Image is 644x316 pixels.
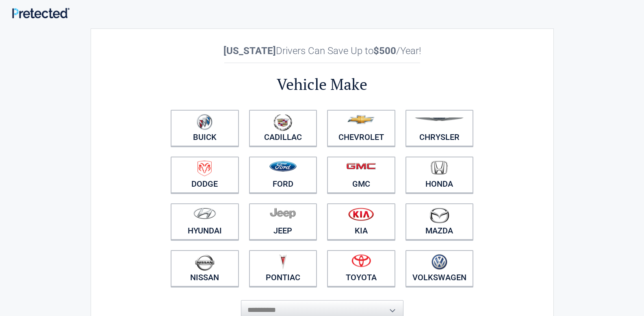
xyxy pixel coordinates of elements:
[273,114,292,131] img: cadillac
[279,254,287,270] img: pontiac
[197,114,212,130] img: buick
[346,163,376,170] img: gmc
[223,45,276,57] b: [US_STATE]
[373,45,396,57] b: $500
[327,110,395,146] a: Chevrolet
[348,207,374,221] img: kia
[269,161,297,172] img: ford
[197,161,212,177] img: dodge
[166,45,479,57] h2: Drivers Can Save Up to /Year
[270,207,296,219] img: jeep
[12,8,69,18] img: Main Logo
[429,207,449,223] img: mazda
[405,203,474,240] a: Mazda
[414,118,464,121] img: chrysler
[171,203,239,240] a: Hyundai
[405,157,474,193] a: Honda
[405,250,474,287] a: Volkswagen
[166,74,479,95] h2: Vehicle Make
[249,157,317,193] a: Ford
[171,157,239,193] a: Dodge
[195,254,215,271] img: nissan
[431,161,448,175] img: honda
[432,254,447,270] img: volkswagen
[249,203,317,240] a: Jeep
[171,250,239,287] a: Nissan
[171,110,239,146] a: Buick
[249,110,317,146] a: Cadillac
[327,157,395,193] a: GMC
[327,250,395,287] a: Toyota
[351,254,371,267] img: toyota
[249,250,317,287] a: Pontiac
[327,203,395,240] a: Kia
[405,110,474,146] a: Chrysler
[193,207,216,219] img: hyundai
[347,115,375,124] img: chevrolet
